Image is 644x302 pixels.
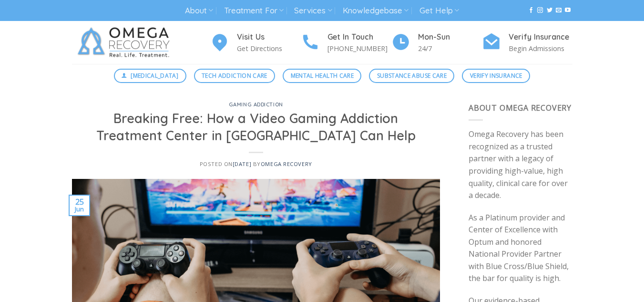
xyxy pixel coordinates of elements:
[327,43,391,54] p: [PHONE_NUMBER]
[253,160,312,167] span: by
[72,21,179,64] img: Omega Recovery
[233,160,251,167] a: [DATE]
[369,69,454,83] a: Substance Abuse Care
[377,71,447,80] span: Substance Abuse Care
[294,2,332,20] a: Services
[419,2,459,20] a: Get Help
[482,31,572,54] a: Verify Insurance Begin Admissions
[210,31,301,54] a: Visit Us Get Directions
[224,2,284,20] a: Treatment For
[462,69,530,83] a: Verify Insurance
[283,69,361,83] a: Mental Health Care
[301,31,391,54] a: Get In Touch [PHONE_NUMBER]
[547,7,552,14] a: Follow on Twitter
[537,7,543,14] a: Follow on Instagram
[418,43,482,54] p: 24/7
[528,7,534,14] a: Follow on Facebook
[200,160,251,167] span: Posted on
[469,103,572,113] span: About Omega Recovery
[202,71,267,80] span: Tech Addiction Care
[469,128,572,202] p: Omega Recovery has been recognized as a trusted partner with a legacy of providing high-value, hi...
[237,43,301,54] p: Get Directions
[469,212,572,285] p: As a Platinum provider and Center of Excellence with Optum and honored National Provider Partner ...
[556,7,562,14] a: Send us an email
[114,69,186,83] a: [MEDICAL_DATA]
[131,71,178,80] span: [MEDICAL_DATA]
[261,160,312,167] a: Omega Recovery
[185,2,213,20] a: About
[237,31,301,43] h4: Visit Us
[83,110,429,144] h1: Breaking Free: How a Video Gaming Addiction Treatment Center in [GEOGRAPHIC_DATA] Can Help
[327,31,391,43] h4: Get In Touch
[194,69,276,83] a: Tech Addiction Care
[343,2,409,20] a: Knowledgebase
[509,31,572,43] h4: Verify Insurance
[509,43,572,54] p: Begin Admissions
[565,7,571,14] a: Follow on YouTube
[229,101,283,108] a: Gaming Addiction
[470,71,522,80] span: Verify Insurance
[418,31,482,43] h4: Mon-Sun
[291,71,354,80] span: Mental Health Care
